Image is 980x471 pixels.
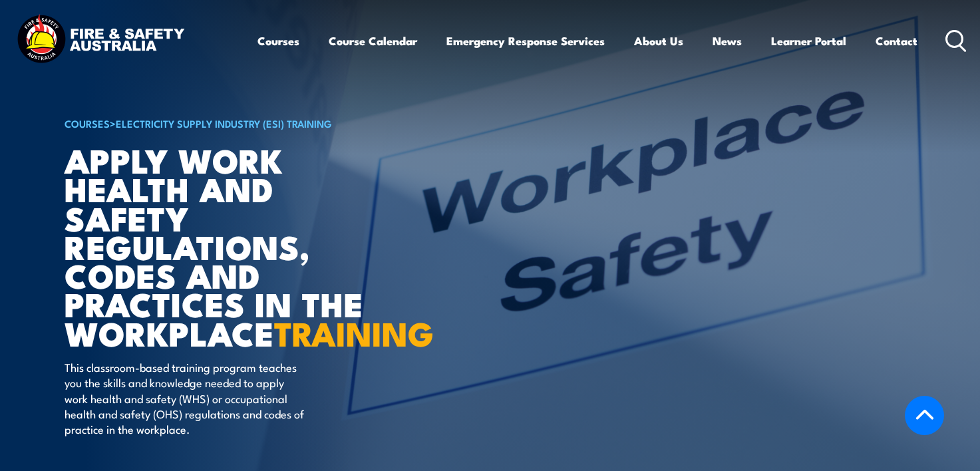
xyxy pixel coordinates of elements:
a: Contact [876,23,917,59]
a: Emergency Response Services [446,23,605,59]
strong: TRAINING [274,307,434,358]
a: News [713,23,742,59]
a: About Us [634,23,683,59]
a: Courses [257,23,299,59]
a: Electricity Supply Industry (ESI) Training [116,116,332,130]
a: COURSES [65,116,110,130]
a: Course Calendar [329,23,417,59]
p: This classroom-based training program teaches you the skills and knowledge needed to apply work h... [65,359,307,437]
h1: Apply work health and safety regulations, codes and practices in the workplace [65,145,393,347]
h6: > [65,115,393,131]
a: Learner Portal [771,23,846,59]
